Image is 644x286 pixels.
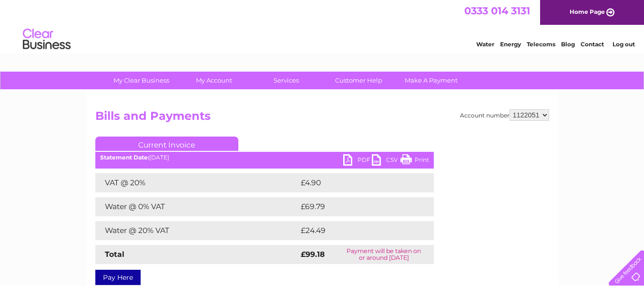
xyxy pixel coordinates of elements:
[613,41,635,48] a: Log out
[464,5,530,17] a: 0333 014 3131
[392,72,470,89] a: Make A Payment
[372,154,400,168] a: CSV
[95,270,141,285] a: Pay Here
[95,173,298,192] td: VAT @ 20%
[100,154,149,161] b: Statement Date:
[95,109,549,127] h2: Bills and Payments
[476,41,494,48] a: Water
[95,154,434,161] div: [DATE]
[460,109,549,121] div: Account number
[298,173,412,192] td: £4.90
[561,41,575,48] a: Blog
[334,245,434,264] td: Payment will be taken on or around [DATE]
[174,72,253,89] a: My Account
[319,72,398,89] a: Customer Help
[581,41,604,48] a: Contact
[247,72,326,89] a: Services
[527,41,555,48] a: Telecoms
[95,221,298,240] td: Water @ 20% VAT
[298,221,415,240] td: £24.49
[343,154,372,168] a: PDF
[95,137,238,151] a: Current Invoice
[298,197,415,216] td: £69.79
[102,72,181,89] a: My Clear Business
[500,41,521,48] a: Energy
[400,154,429,168] a: Print
[97,5,548,46] div: Clear Business is a trading name of Verastar Limited (registered in [GEOGRAPHIC_DATA] No. 3667643...
[105,250,124,259] strong: Total
[301,250,325,259] strong: £99.18
[95,197,298,216] td: Water @ 0% VAT
[22,25,71,54] img: logo.png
